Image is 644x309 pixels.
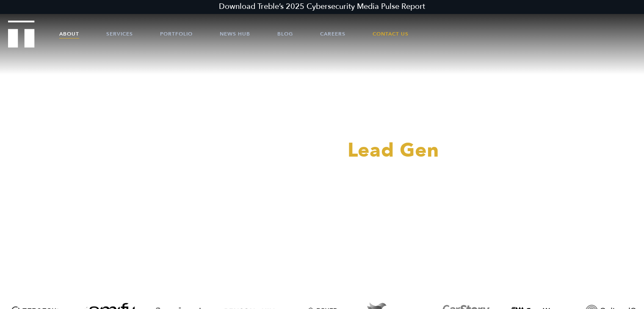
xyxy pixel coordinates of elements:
a: Services [106,21,133,47]
a: News Hub [220,21,250,47]
a: Contact Us [373,21,409,47]
a: Portfolio [160,21,193,47]
a: About [59,21,79,47]
a: Careers [320,21,345,47]
img: Treble logo [8,20,35,47]
span: Lead Gen [348,137,439,164]
a: Blog [277,21,293,47]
